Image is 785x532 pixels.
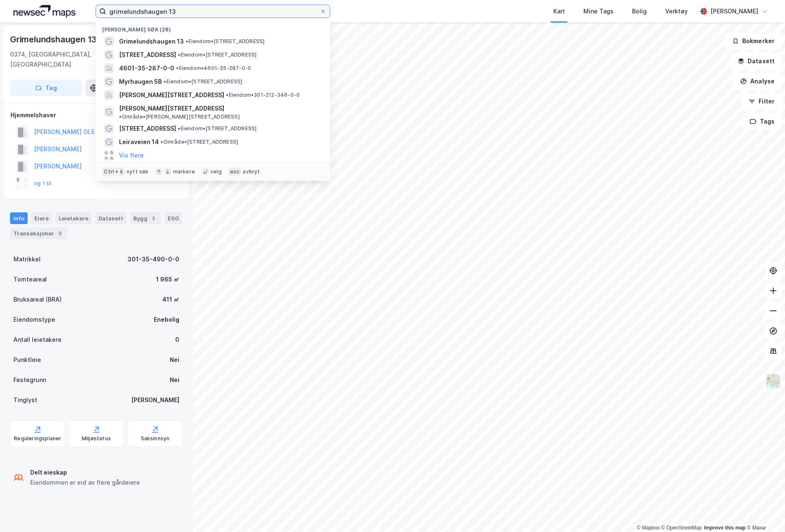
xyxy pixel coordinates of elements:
div: Eiendommen er eid av flere gårdeiere [30,478,140,488]
div: markere [173,168,195,175]
span: • [178,125,180,132]
span: Eiendom • 4601-35-287-0-0 [176,65,251,72]
div: Hjemmelshaver [10,110,182,120]
div: Eiere [31,212,52,224]
div: 0 [175,335,179,345]
button: Bokmerker [725,33,782,49]
a: Improve this map [704,525,746,531]
span: • [186,38,188,44]
span: Leiraveien 14 [119,137,159,147]
span: Myrhaugen 5B [119,77,162,87]
a: Mapbox [637,525,660,531]
div: Datasett [95,212,127,224]
div: Reguleringsplaner [14,435,61,442]
div: Bygg [130,212,161,224]
button: Tag [10,80,82,96]
div: Matrikkel [13,254,41,264]
div: Eiendomstype [13,315,55,325]
div: Ctrl + k [102,168,125,176]
div: 411 ㎡ [162,294,179,305]
input: Søk på adresse, matrikkel, gårdeiere, leietakere eller personer [106,5,320,18]
span: Eiendom • 301-212-346-0-0 [226,92,300,98]
div: Leietakere [55,212,92,224]
iframe: Chat Widget [743,492,785,532]
div: Bruksareal (BRA) [13,294,62,305]
div: Tinglyst [13,395,37,405]
div: esc [228,168,241,176]
div: 1 965 ㎡ [156,274,179,284]
div: Tomteareal [13,274,47,284]
span: • [163,78,166,85]
div: Antall leietakere [13,335,62,345]
img: Z [765,373,781,389]
span: [PERSON_NAME][STREET_ADDRESS] [119,103,224,114]
button: Filter [741,93,782,110]
div: Delt eieskap [30,467,140,478]
img: logo.a4113a55bc3d86da70a041830d287a7e.svg [13,5,75,18]
span: Eiendom • [STREET_ADDRESS] [178,125,256,132]
div: Punktleie [13,355,41,365]
div: [PERSON_NAME] [710,6,758,16]
span: Eiendom • [STREET_ADDRESS] [163,78,242,85]
div: Saksinnsyn [141,435,170,442]
span: [STREET_ADDRESS] [119,50,176,60]
span: [STREET_ADDRESS] [119,124,176,134]
div: Grimelundshaugen 13 [10,33,98,46]
button: Analyse [733,73,782,90]
button: Datasett [731,53,782,70]
span: • [161,139,163,145]
div: 3 [56,229,64,238]
span: Område • [PERSON_NAME][STREET_ADDRESS] [119,114,239,120]
div: ESG [164,212,182,224]
span: • [226,92,228,98]
div: Kart [553,6,565,16]
div: Miljøstatus [82,435,111,442]
span: • [178,52,180,58]
span: Eiendom • [STREET_ADDRESS] [178,52,256,58]
div: Bolig [632,6,647,16]
div: Verktøy [665,6,688,16]
div: 2 [149,214,158,222]
div: Festegrunn [13,375,46,385]
span: Grimelundshaugen 13 [119,36,184,46]
span: Område • [STREET_ADDRESS] [161,139,238,145]
span: [PERSON_NAME][STREET_ADDRESS] [119,90,224,100]
div: [PERSON_NAME] [131,395,179,405]
div: avbryt [243,168,260,175]
div: nytt søk [127,168,149,175]
div: Transaksjoner [10,227,67,239]
a: OpenStreetMap [661,525,702,531]
div: Nei [170,355,179,365]
div: Kontrollprogram for chat [743,492,785,532]
div: Enebolig [154,315,179,325]
div: 0374, [GEOGRAPHIC_DATA], [GEOGRAPHIC_DATA] [10,49,117,70]
span: Eiendom • [STREET_ADDRESS] [186,38,264,45]
div: Mine Tags [583,6,614,16]
button: Tags [743,113,782,130]
span: 4601-35-287-0-0 [119,63,174,73]
div: velg [210,168,222,175]
span: • [176,65,179,71]
button: Vis flere [119,150,144,160]
div: 301-35-490-0-0 [127,254,179,264]
div: Info [10,212,28,224]
span: • [119,114,122,120]
div: Nei [170,375,179,385]
div: [PERSON_NAME] søk (28) [96,20,330,35]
